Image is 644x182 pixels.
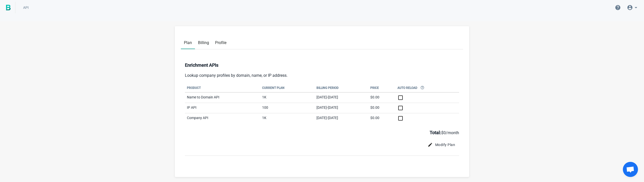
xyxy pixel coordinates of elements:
th: Current Plan [260,83,314,93]
span: Plan [184,40,192,45]
span: Billing [198,40,209,45]
td: 1K [260,92,314,103]
td: Company API [185,113,260,124]
span: API [23,6,29,10]
td: Name to Domain API [185,92,260,103]
h4: Enrichment APIs [185,62,459,68]
td: $ 0 .00 [368,113,395,124]
h3: Total: [185,129,459,136]
img: BigPicture.io [6,5,11,10]
div: Open chat [623,162,638,177]
td: IP API [185,103,260,113]
td: $ 0 .00 [368,92,395,103]
span: [DATE] - [DATE] [316,115,338,120]
th: Billing Period [314,83,368,93]
span: [DATE] - [DATE] [316,95,338,100]
td: 1K [260,113,314,124]
span: Modify Plan [427,142,455,147]
p: Lookup company profiles by domain, name, or IP address. [185,72,459,79]
th: Product [185,83,260,93]
td: $ 0 .00 [368,103,395,113]
th: Auto Reload [395,83,459,93]
span: Profile [215,40,226,45]
button: Modify Plan [423,140,459,150]
th: Price [368,83,395,93]
span: [DATE] - [DATE] [316,105,338,110]
span: $ 0 /month [441,130,459,135]
td: 100 [260,103,314,113]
